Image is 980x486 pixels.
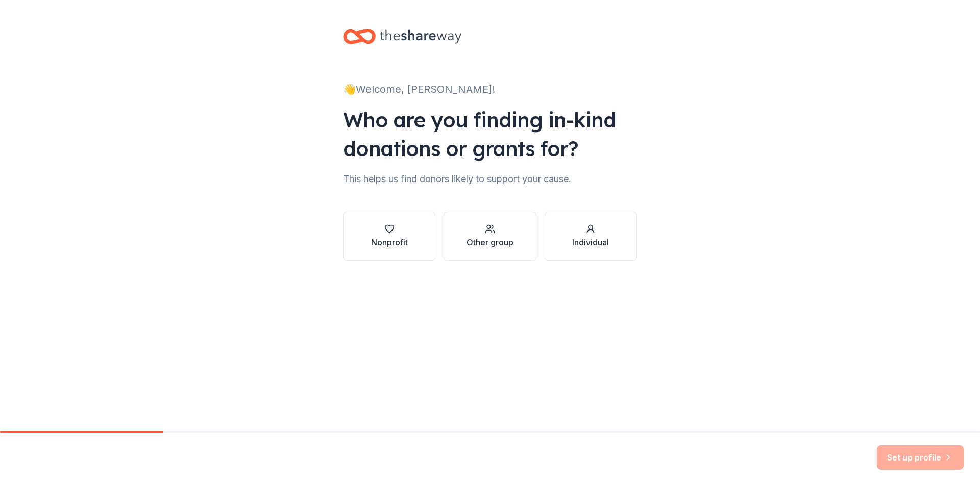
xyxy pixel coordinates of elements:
[545,212,637,261] button: Individual
[343,81,637,97] div: 👋 Welcome, [PERSON_NAME]!
[467,236,513,248] div: Other group
[371,236,408,248] div: Nonprofit
[444,212,536,261] button: Other group
[343,171,637,187] div: This helps us find donors likely to support your cause.
[572,236,609,248] div: Individual
[343,212,435,261] button: Nonprofit
[343,106,637,163] div: Who are you finding in-kind donations or grants for?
